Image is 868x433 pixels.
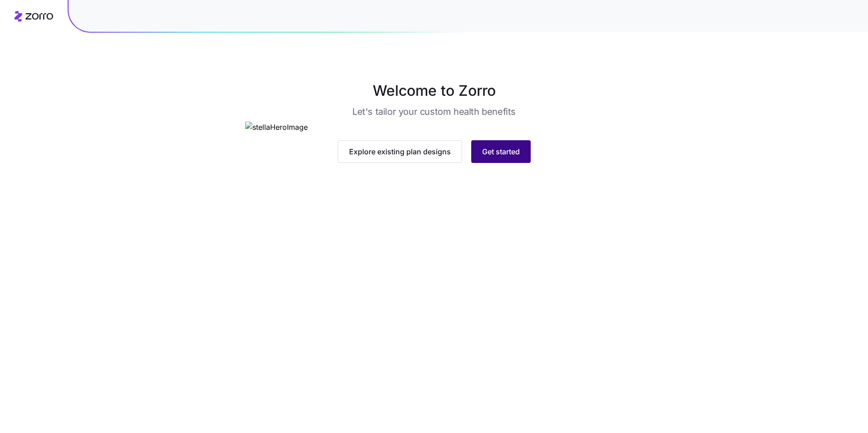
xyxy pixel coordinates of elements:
[482,146,520,157] span: Get started
[471,140,531,163] button: Get started
[338,140,462,163] button: Explore existing plan designs
[352,105,516,118] h3: Let's tailor your custom health benefits
[209,80,659,102] h1: Welcome to Zorro
[349,146,451,157] span: Explore existing plan designs
[245,122,623,133] img: stellaHeroImage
